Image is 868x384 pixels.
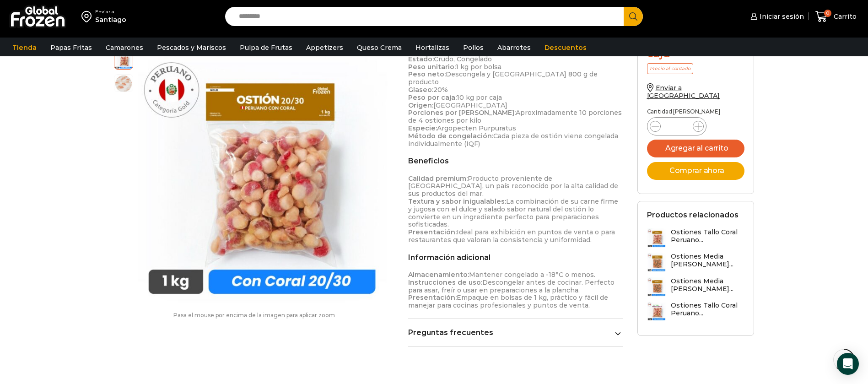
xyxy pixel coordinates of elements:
strong: Estado: [408,55,434,63]
strong: Textura y sabor inigualables: [408,197,506,206]
strong: Peso neto: [408,70,446,78]
a: 0 Carrito [813,6,859,27]
p: Producto proveniente de [GEOGRAPHIC_DATA], un país reconocido por la alta calidad de sus producto... [408,175,624,244]
span: 0 [824,10,831,17]
a: Tienda [8,39,41,56]
a: Pollos [458,39,488,56]
p: Precio al contado [647,63,693,74]
span: Carrito [831,12,857,21]
a: Descuentos [540,39,591,56]
strong: Almacenamiento: [408,270,469,279]
strong: Método de congelación: [408,132,493,140]
a: Preguntas frecuentes [408,328,624,337]
h2: Información adicional [408,253,624,262]
a: Enviar a [GEOGRAPHIC_DATA] [647,84,720,100]
strong: Instrucciones de uso: [408,278,482,287]
div: Open Intercom Messenger [837,353,859,375]
strong: Glaseo: [408,86,433,94]
strong: Peso por caja: [408,93,457,102]
div: Santiago [95,15,126,24]
span: ostion coral 20:30 [114,51,133,69]
a: Abarrotes [493,39,535,56]
a: Pulpa de Frutas [235,39,297,56]
p: Calibre 20/30 Crudo, Congelado 1 kg por bolsa Descongela y [GEOGRAPHIC_DATA] 800 g de producto 20... [408,48,624,147]
h3: Ostiones Media [PERSON_NAME]... [671,277,745,293]
img: address-field-icon.svg [81,9,95,24]
a: Ostiones Media [PERSON_NAME]... [647,253,745,272]
a: Appetizers [302,39,348,56]
input: Product quantity [668,120,685,133]
p: Mantener congelado a -18°C o menos. Descongelar antes de cocinar. Perfecto para asar, freír o usa... [408,271,624,309]
h2: Productos relacionados [647,211,739,219]
button: Search button [624,7,643,26]
p: Cantidad [PERSON_NAME] [647,108,745,115]
a: Ostiones Media [PERSON_NAME]... [647,277,745,297]
strong: Porciones por [PERSON_NAME]: [408,108,516,117]
h2: Beneficios [408,157,624,165]
strong: Peso unitario: [408,63,456,71]
strong: Presentación: [408,228,457,236]
a: Papas Fritas [46,39,97,56]
a: Hortalizas [411,39,454,56]
a: Camarones [101,39,148,56]
a: Ostiones Tallo Coral Peruano... [647,228,745,248]
a: Pescados y Mariscos [152,39,231,56]
h3: Ostiones Tallo Coral Peruano... [671,228,745,244]
button: Comprar ahora [647,162,745,180]
div: Enviar a [95,9,126,15]
a: Queso Crema [352,39,406,56]
strong: Especie: [408,124,437,132]
span: Iniciar sesión [757,12,804,21]
strong: Calidad premium: [408,174,468,183]
strong: Origen: [408,101,433,109]
span: ostion tallo coral [114,75,133,93]
a: Iniciar sesión [748,7,804,26]
button: Agregar al carrito [647,140,745,157]
h3: Ostiones Tallo Coral Peruano... [671,302,745,317]
h3: Ostiones Media [PERSON_NAME]... [671,253,745,268]
a: Ostiones Tallo Coral Peruano... [647,302,745,321]
p: Pasa el mouse por encima de la imagen para aplicar zoom [114,312,394,319]
strong: Presentación: [408,293,457,302]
